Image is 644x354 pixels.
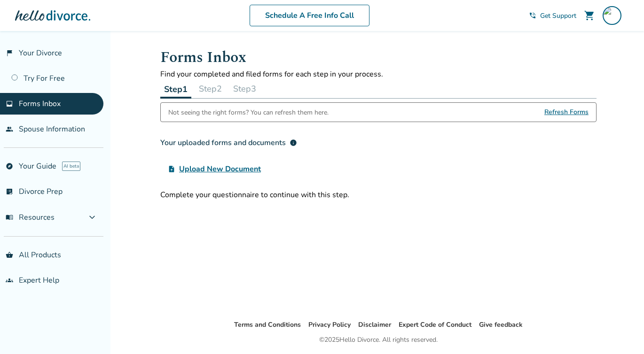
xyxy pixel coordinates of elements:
div: © 2025 Hello Divorce. All rights reserved. [319,334,438,346]
a: Schedule A Free Info Call [250,5,369,26]
a: Privacy Policy [308,320,351,329]
span: Forms Inbox [19,99,61,109]
span: explore [6,162,13,170]
p: Find your completed and filed forms for each step in your process. [160,69,597,79]
div: Not seeing the right forms? You can refresh them here. [168,103,329,122]
span: expand_more [86,212,98,223]
div: Your uploaded forms and documents [160,137,297,148]
span: shopping_cart [584,10,595,21]
span: phone_in_talk [529,12,536,19]
a: Terms and Conditions [234,320,301,329]
span: AI beta [62,162,80,171]
span: upload_file [168,165,175,173]
li: Give feedback [479,319,523,331]
a: phone_in_talkGet Support [529,11,576,20]
span: shopping_basket [6,251,13,259]
div: Complete your questionnaire to continue with this step. [160,190,597,200]
span: Resources [6,212,55,223]
span: list_alt_check [6,188,13,195]
span: flag_2 [6,49,13,57]
span: people [6,125,13,133]
span: Get Support [540,11,576,20]
span: menu_book [6,214,13,221]
button: Step3 [229,79,260,98]
span: Upload New Document [179,163,261,175]
a: Expert Code of Conduct [399,320,471,329]
span: inbox [6,100,13,108]
li: Disclaimer [358,319,391,331]
img: lamiro29@gmail.com [603,6,621,25]
button: Step2 [195,79,226,98]
button: Step1 [160,79,191,99]
span: info [290,139,297,146]
h1: Forms Inbox [160,46,597,69]
span: groups [6,277,13,284]
span: Refresh Forms [544,103,589,122]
